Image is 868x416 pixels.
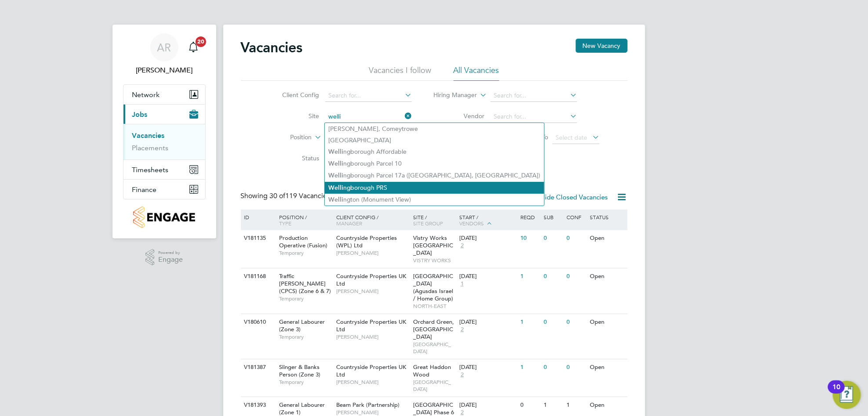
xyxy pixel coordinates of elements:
div: Sub [541,210,564,224]
li: [GEOGRAPHIC_DATA] [325,134,544,146]
div: Site / [411,210,457,231]
div: Open [588,268,626,285]
span: Temporary [279,333,332,340]
span: Engage [158,256,183,264]
a: 20 [185,33,202,61]
button: Timesheets [123,160,205,179]
span: Production Operative (Fusion) [279,234,327,249]
div: Open [588,230,626,246]
input: Search for... [325,90,412,102]
b: Welli [328,196,343,203]
span: Vendors [459,220,484,227]
span: 1 [459,280,465,288]
li: ngborough Parcel 10 [325,158,544,170]
div: V181135 [242,230,273,246]
span: [PERSON_NAME] [336,379,409,386]
div: V181393 [242,397,273,413]
label: Status [269,154,319,162]
span: [GEOGRAPHIC_DATA] [413,379,455,392]
div: 0 [541,268,564,285]
div: 10 [832,387,840,398]
span: [PERSON_NAME] [336,333,409,340]
span: [PERSON_NAME] [336,288,409,295]
span: Jobs [132,110,148,119]
li: All Vacancies [454,65,499,81]
span: Type [279,220,291,227]
span: AR [157,42,171,53]
div: [DATE] [459,273,516,280]
span: Slinger & Banks Person (Zone 3) [279,363,320,378]
div: Conf [565,210,588,224]
span: VISTRY WORKS [413,257,455,264]
span: Vistry Works [GEOGRAPHIC_DATA] [413,234,453,257]
div: ID [242,210,273,224]
div: Open [588,359,626,376]
span: 2 [459,371,465,379]
div: 0 [519,397,541,413]
span: Countryside Properties UK Ltd [336,272,406,287]
div: [DATE] [459,318,516,326]
span: 119 Vacancies [270,192,330,200]
span: Temporary [279,379,332,386]
label: Position [261,133,312,142]
div: 0 [541,314,564,330]
span: [GEOGRAPHIC_DATA] Phase 6 [413,401,454,416]
nav: Main navigation [113,25,216,239]
div: 0 [565,230,588,246]
div: Status [588,210,626,224]
span: NORTH-EAST [413,303,455,310]
span: 30 of [270,192,286,200]
li: [PERSON_NAME], Comeytrowe [325,123,544,134]
button: Jobs [123,105,205,124]
b: Welli [328,172,343,179]
span: 2 [459,326,465,333]
span: 2 [459,242,465,250]
label: Client Config [269,91,319,99]
li: Vacancies I follow [369,65,432,81]
div: V181387 [242,359,273,376]
a: Vacancies [132,131,165,140]
span: [GEOGRAPHIC_DATA] (Agusdas Israel / Home Group) [413,272,453,302]
b: Welli [328,148,343,156]
button: Network [123,85,205,104]
button: New Vacancy [576,39,628,53]
img: countryside-properties-logo-retina.png [133,206,195,228]
span: Great Haddon Wood [413,363,451,378]
div: 0 [541,230,564,246]
div: Client Config / [334,210,411,231]
div: 0 [541,359,564,376]
div: Position / [272,210,334,231]
span: [GEOGRAPHIC_DATA] [413,341,455,355]
div: V181168 [242,268,273,285]
a: Placements [132,144,169,152]
span: [PERSON_NAME] [336,409,409,416]
div: 1 [541,397,564,413]
div: Jobs [123,124,205,159]
li: ngborough Parcel 17a ([GEOGRAPHIC_DATA], [GEOGRAPHIC_DATA]) [325,170,544,181]
a: AR[PERSON_NAME] [123,33,206,76]
b: Welli [328,184,343,192]
span: Select date [556,134,587,141]
span: General Labourer (Zone 3) [279,318,325,333]
li: ngborough PRS [325,182,544,194]
input: Search for... [490,111,577,123]
div: 10 [519,230,541,246]
span: To [539,131,551,143]
h2: Vacancies [241,39,303,56]
div: [DATE] [459,402,516,409]
div: 1 [519,268,541,285]
div: Showing [241,192,332,201]
span: Finance [132,185,157,194]
label: Site [269,112,319,120]
div: 1 [565,397,588,413]
button: Finance [123,180,205,199]
div: Start / [457,210,519,232]
li: ngborough Affordable [325,146,544,158]
span: Countryside Properties UK Ltd [336,318,406,333]
span: Temporary [279,250,332,257]
div: V180610 [242,314,273,330]
div: [DATE] [459,364,516,371]
div: 0 [565,268,588,285]
span: Powered by [158,249,183,257]
div: Reqd [519,210,541,224]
